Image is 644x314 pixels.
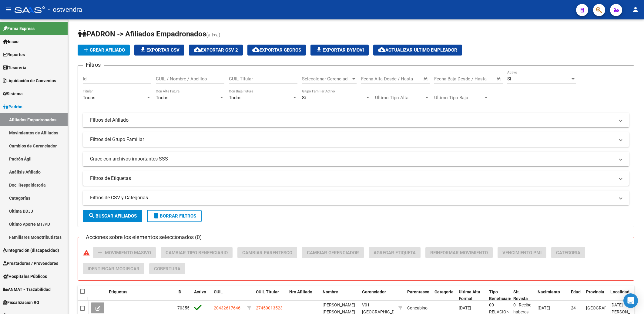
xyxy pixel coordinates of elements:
span: Agregar Etiqueta [374,250,416,255]
button: Open calendar [422,76,429,83]
span: Todos [229,95,242,100]
span: Sistema [3,90,23,97]
span: Exportar CSV [139,47,179,53]
button: Cambiar Parentesco [237,247,297,258]
span: 24 [571,306,576,310]
datatable-header-cell: Etiquetas [106,285,175,306]
span: Nombre [323,289,338,294]
datatable-header-cell: Activo [192,285,211,306]
span: Liquidación de Convenios [3,77,56,84]
mat-icon: delete [153,212,160,219]
mat-expansion-panel-header: Filtros del Afiliado [83,113,629,127]
button: Reinformar Movimiento [425,247,493,258]
span: Exportar CSV 2 [194,47,238,53]
mat-icon: warning [83,249,90,256]
mat-panel-title: Cruce con archivos importantes SSS [90,156,615,162]
span: Vencimiento PMI [502,250,542,255]
span: Seleccionar Gerenciador [302,76,351,82]
span: Exportar GECROS [252,47,301,53]
span: Fiscalización RG [3,299,39,306]
button: Borrar Filtros [147,210,202,222]
button: Identificar Modificar [83,263,144,274]
span: PADRON -> Afiliados Empadronados [78,30,206,38]
mat-icon: cloud_download [194,46,201,53]
span: Crear Afiliado [82,47,125,53]
datatable-header-cell: Nombre [320,285,360,306]
button: Exportar CSV 2 [189,45,243,56]
span: [GEOGRAPHIC_DATA] [586,306,627,310]
span: 70355 [177,306,190,310]
span: Concubino [407,306,428,310]
span: CUIL [214,289,223,294]
button: Crear Afiliado [78,45,130,56]
span: ANMAT - Trazabilidad [3,286,51,293]
span: Categoria [434,289,454,294]
mat-expansion-panel-header: Filtros del Grupo Familiar [83,132,629,147]
mat-icon: menu [5,6,12,13]
span: Todos [83,95,96,100]
mat-expansion-panel-header: Cruce con archivos importantes SSS [83,152,629,166]
span: Categoria [556,250,580,255]
span: Reinformar Movimiento [430,250,488,255]
span: Etiquetas [109,289,127,294]
button: Cambiar Gerenciador [302,247,364,258]
span: Tesorería [3,64,26,71]
datatable-header-cell: Edad [569,285,584,306]
datatable-header-cell: Parentesco [405,285,432,306]
mat-expansion-panel-header: Filtros de Etiquetas [83,171,629,186]
span: [DATE] [538,306,550,310]
mat-icon: cloud_download [378,46,385,53]
datatable-header-cell: Ultima Alta Formal [456,285,487,306]
span: CUIL Titular [256,289,279,294]
button: Cobertura [149,263,185,274]
mat-expansion-panel-header: Filtros de CSV y Categorias [83,191,629,205]
span: Si [507,76,511,82]
input: Fecha fin [464,76,494,82]
mat-icon: cloud_download [252,46,260,53]
span: Exportar Bymovi [315,47,364,53]
datatable-header-cell: Gerenciador [360,285,396,306]
span: Nacimiento [538,289,560,294]
span: Cambiar Parentesco [242,250,292,255]
div: [DATE] [459,305,484,312]
mat-icon: file_download [139,46,146,53]
h3: Acciones sobre los elementos seleccionados (0) [83,233,205,241]
span: Gerenciador [362,289,386,294]
span: Integración (discapacidad) [3,247,59,254]
span: Provincia [586,289,604,294]
mat-icon: file_download [315,46,323,53]
datatable-header-cell: Tipo Beneficiario [487,285,511,306]
span: Ultimo Tipo Baja [434,95,483,100]
span: Activo [194,289,206,294]
input: Fecha fin [391,76,421,82]
span: Cobertura [154,266,180,272]
mat-panel-title: Filtros del Grupo Familiar [90,136,615,143]
datatable-header-cell: Nacimiento [535,285,569,306]
span: Todos [156,95,169,100]
span: Movimiento Masivo [105,250,151,255]
datatable-header-cell: Sit. Revista [511,285,535,306]
span: Borrar Filtros [153,213,196,219]
mat-icon: person [632,6,639,13]
h3: Filtros [83,61,104,69]
span: (alt+a) [206,32,220,38]
span: Cambiar Tipo Beneficiario [166,250,228,255]
span: Nro Afiliado [289,289,312,294]
datatable-header-cell: CUIL Titular [253,285,287,306]
mat-panel-title: Filtros de CSV y Categorias [90,194,615,201]
span: ID [177,289,181,294]
mat-panel-title: Filtros del Afiliado [90,117,615,123]
span: Inicio [3,38,18,45]
button: Exportar Bymovi [310,45,369,56]
datatable-header-cell: Localidad [608,285,632,306]
mat-panel-title: Filtros de Etiquetas [90,175,615,182]
mat-icon: add [82,46,90,53]
button: Open calendar [495,76,502,83]
button: Exportar CSV [134,45,184,56]
span: Ultima Alta Formal [459,289,480,301]
span: - ostvendra [48,3,82,16]
span: Reportes [3,51,25,58]
mat-icon: add [96,249,104,256]
span: Padrón [3,103,22,110]
span: Buscar Afiliados [88,213,137,219]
